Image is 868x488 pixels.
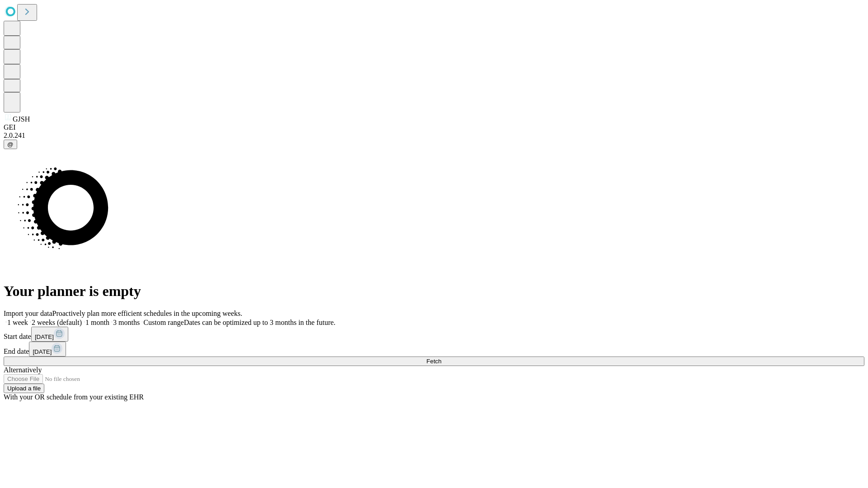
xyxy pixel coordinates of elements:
span: Dates can be optimized up to 3 months in the future. [184,319,335,326]
div: 2.0.241 [4,131,864,140]
button: @ [4,140,17,149]
span: @ [7,141,14,148]
button: [DATE] [29,342,66,357]
span: 3 months [113,319,140,326]
div: Start date [4,327,864,342]
div: GEI [4,123,864,131]
span: 1 month [85,319,109,326]
span: Custom range [143,319,184,326]
div: End date [4,342,864,357]
span: [DATE] [35,333,54,340]
span: With your OR schedule from your existing EHR [4,393,144,401]
button: [DATE] [31,327,68,342]
span: Import your data [4,310,52,317]
button: Upload a file [4,384,44,393]
h1: Your planner is empty [4,283,864,300]
span: [DATE] [33,348,52,355]
button: Fetch [4,357,864,366]
span: Proactively plan more efficient schedules in the upcoming weeks. [52,310,242,317]
span: Alternatively [4,366,42,374]
span: 2 weeks (default) [32,319,82,326]
span: 1 week [7,319,28,326]
span: GJSH [13,115,30,123]
span: Fetch [426,358,441,365]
